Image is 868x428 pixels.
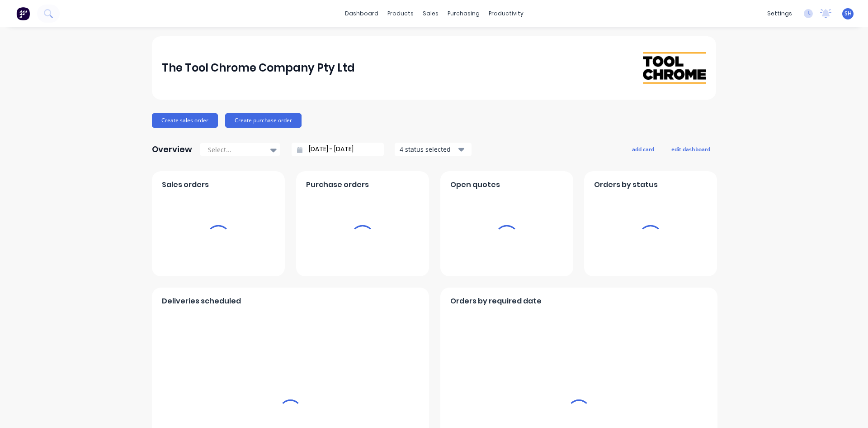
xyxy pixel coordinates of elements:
span: Sales orders [162,179,209,190]
button: 4 status selected [395,143,472,156]
button: edit dashboard [665,143,716,155]
button: Create sales order [152,113,218,128]
img: Factory [16,7,30,20]
span: Open quotes [450,179,500,190]
span: Purchase orders [306,179,369,190]
div: settings [763,7,797,20]
a: dashboard [340,7,383,20]
div: Overview [152,140,192,159]
div: productivity [484,7,528,20]
img: The Tool Chrome Company Pty Ltd [643,52,706,84]
span: SH [844,10,852,18]
div: purchasing [443,7,484,20]
div: 4 status selected [400,144,457,154]
button: add card [626,143,660,155]
span: Deliveries scheduled [162,296,241,307]
div: sales [418,7,443,20]
div: The Tool Chrome Company Pty Ltd [162,59,355,77]
span: Orders by status [594,179,658,190]
span: Orders by required date [450,296,542,307]
button: Create purchase order [225,113,302,128]
div: products [383,7,418,20]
